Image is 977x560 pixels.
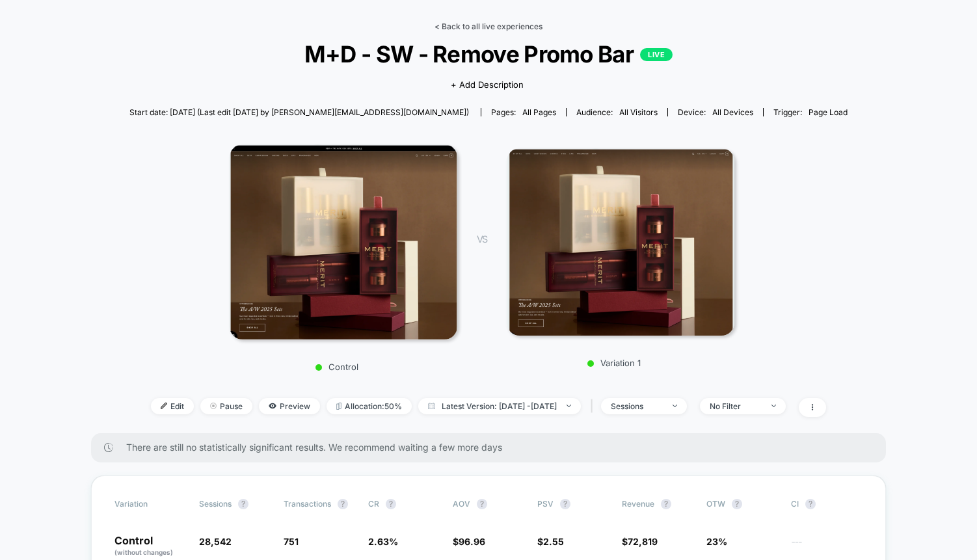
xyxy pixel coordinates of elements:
p: Variation 1 [500,358,728,368]
span: Page Load [809,107,848,117]
div: No Filter [710,402,762,411]
p: Control [114,535,186,557]
button: ? [805,499,816,509]
span: CI [791,499,863,509]
img: end [673,405,677,407]
button: ? [732,499,742,509]
span: 96.96 [459,536,485,547]
span: all devices [712,107,753,117]
span: $ [453,536,485,547]
span: There are still no statistically significant results. We recommend waiting a few more days [126,442,860,453]
img: end [771,405,776,407]
span: VS [477,234,487,245]
span: 28,542 [199,536,232,547]
span: $ [537,536,564,547]
span: Latest Version: [DATE] - [DATE] [418,398,581,415]
img: rebalance [336,403,341,410]
span: 23% [706,536,727,547]
div: Pages: [491,108,556,117]
div: Trigger: [773,108,848,117]
span: Allocation: 50% [327,398,412,415]
span: AOV [453,500,470,509]
img: end [567,405,571,407]
span: CR [368,500,379,509]
span: All Visitors [619,107,658,117]
span: + Add Description [451,79,524,92]
span: | [587,398,601,414]
span: Pause [200,398,252,415]
button: ? [661,499,671,509]
span: Transactions [284,500,331,509]
p: LIVE [640,48,673,62]
span: $ [622,536,658,547]
img: end [210,403,217,409]
button: ? [238,499,248,509]
span: all pages [522,107,556,117]
img: calendar [428,403,435,409]
img: Control main [230,144,457,339]
div: Audience: [576,108,658,117]
button: ? [560,499,570,509]
span: Start date: [DATE] (Last edit [DATE] by [PERSON_NAME][EMAIL_ADDRESS][DOMAIN_NAME]) [129,108,469,117]
div: sessions [611,402,663,411]
p: Control [223,362,451,372]
span: Edit [151,398,194,415]
a: < Back to all live experiences [435,21,542,31]
span: Revenue [622,500,654,509]
span: Variation [114,499,186,509]
span: 751 [284,536,299,547]
span: 2.63 % [368,536,398,547]
span: PSV [537,500,554,509]
span: Sessions [199,500,232,509]
img: edit [161,403,167,409]
span: Preview [259,398,320,415]
span: (without changes) [114,548,173,556]
button: ? [338,499,348,509]
span: M+D - SW - Remove Promo Bar [165,41,811,67]
span: --- [791,539,863,557]
span: 2.55 [543,536,564,547]
button: ? [386,499,396,509]
span: 72,819 [628,536,658,547]
img: Variation 1 main [507,148,734,336]
span: OTW [706,499,778,509]
button: ? [477,499,487,509]
span: Device: [667,108,763,117]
